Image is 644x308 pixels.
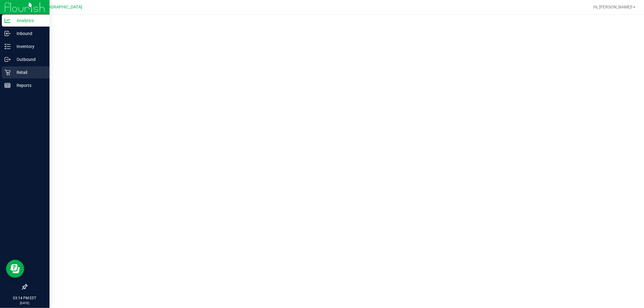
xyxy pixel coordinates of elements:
[5,69,11,75] inline-svg: Retail
[11,43,47,50] p: Inventory
[6,260,24,278] iframe: Resource center
[11,56,47,63] p: Outbound
[11,17,47,24] p: Analytics
[5,82,11,88] inline-svg: Reports
[11,30,47,37] p: Inbound
[5,43,11,49] inline-svg: Inventory
[11,69,47,76] p: Retail
[11,82,47,89] p: Reports
[5,56,11,62] inline-svg: Outbound
[593,5,633,9] span: Hi, [PERSON_NAME]!
[5,17,11,24] inline-svg: Analytics
[3,301,47,305] p: [DATE]
[3,295,47,301] p: 03:14 PM EDT
[5,30,11,37] inline-svg: Inbound
[41,5,82,10] span: [GEOGRAPHIC_DATA]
